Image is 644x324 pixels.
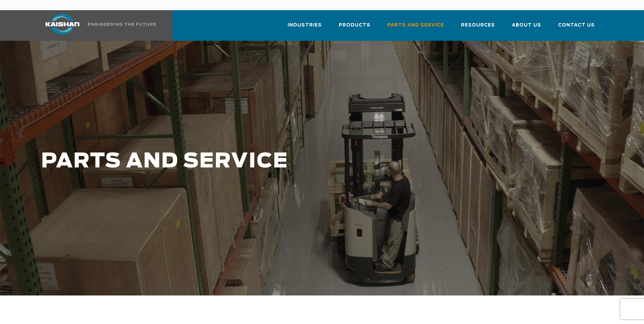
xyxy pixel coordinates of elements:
[512,21,541,29] span: About Us
[461,21,495,29] span: Resources
[339,16,370,39] a: Products
[37,14,88,34] img: kaishan logo
[41,150,508,173] h1: PARTS AND SERVICE
[387,16,444,39] a: Parts and Service
[387,21,444,29] span: Parts and Service
[558,21,595,29] span: Contact Us
[339,21,370,29] span: Products
[288,21,322,29] span: Industries
[558,16,595,39] a: Contact Us
[461,16,495,39] a: Resources
[37,10,157,41] a: Kaishan USA
[288,16,322,39] a: Industries
[512,16,541,39] a: About Us
[88,23,156,26] img: Engineering the future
